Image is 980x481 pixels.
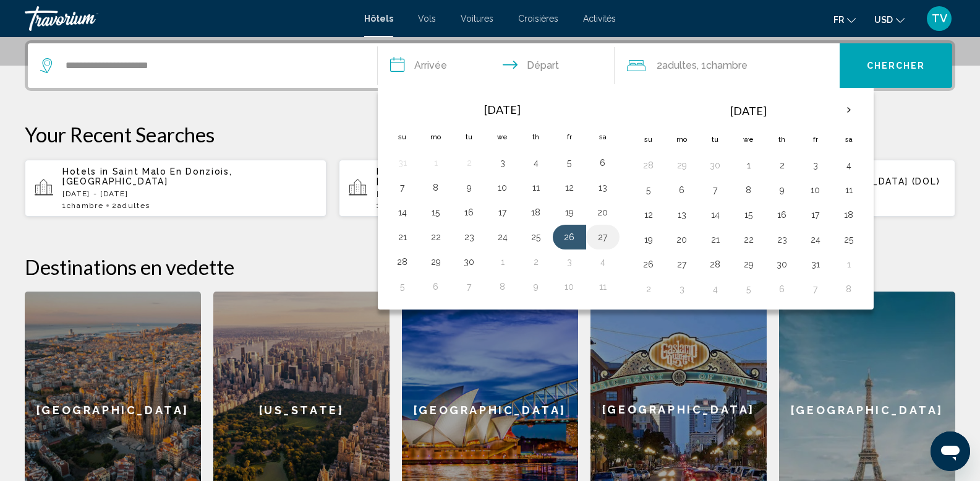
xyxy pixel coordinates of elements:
button: Change currency [874,11,905,28]
button: Day 9 [526,278,546,295]
button: Day 20 [593,204,613,221]
button: Day 18 [839,206,859,223]
span: 2 [657,57,697,74]
button: Day 11 [526,179,546,196]
p: [DATE] - [DATE] [62,189,317,198]
button: Day 9 [459,179,479,196]
span: USD [874,15,893,25]
button: Day 4 [526,154,546,171]
button: Day 25 [839,231,859,248]
p: Your Recent Searches [25,122,955,147]
span: 2 [112,201,150,210]
button: Day 13 [672,206,692,223]
button: Day 23 [459,228,479,246]
a: Activités [583,14,616,24]
button: Day 21 [705,231,725,248]
button: Day 6 [426,278,446,295]
button: Day 1 [839,256,859,273]
button: Day 3 [672,280,692,298]
button: Day 2 [459,154,479,171]
span: Hotels in [377,167,423,176]
span: Saint Malo En Donziois, [GEOGRAPHIC_DATA] [62,167,232,186]
button: Day 5 [739,280,759,298]
button: Day 6 [593,154,613,171]
button: Day 27 [593,228,613,246]
button: Day 2 [639,280,658,298]
button: Day 31 [806,256,825,273]
th: [DATE] [419,96,586,123]
button: Day 27 [672,256,692,273]
button: Day 8 [739,181,759,199]
th: [DATE] [665,96,832,126]
div: Search widget [28,43,952,88]
button: Day 30 [705,157,725,174]
button: Day 2 [526,253,546,271]
button: Day 17 [493,204,513,221]
button: Day 22 [426,228,446,246]
button: Next month [832,96,866,124]
iframe: Bouton de lancement de la fenêtre de messagerie [931,431,970,471]
button: Day 19 [639,231,658,248]
p: [DATE] - [DATE] [377,189,631,198]
button: Day 16 [772,206,792,223]
button: Day 19 [560,204,579,221]
button: Day 5 [393,278,412,295]
button: Day 7 [393,179,412,196]
button: Day 17 [806,206,825,223]
span: TV [932,12,947,25]
button: Day 10 [493,179,513,196]
a: Travorium [25,6,352,31]
button: Day 29 [739,256,759,273]
button: Day 24 [806,231,825,248]
button: Day 13 [593,179,613,196]
button: Day 14 [705,206,725,223]
button: Day 7 [705,181,725,199]
button: Day 15 [426,204,446,221]
button: Day 4 [593,253,613,271]
a: Croisières [518,14,558,24]
button: Hotels in [GEOGRAPHIC_DATA], [GEOGRAPHIC_DATA] (BOD)[DATE] - [DATE]1Chambre1Adulte [339,159,641,217]
button: Day 4 [705,280,725,298]
button: Day 28 [705,256,725,273]
button: Day 1 [739,157,759,174]
button: Day 9 [772,181,792,199]
span: 1 [377,201,417,210]
button: Travelers: 2 adults, 0 children [615,43,840,88]
button: Day 6 [772,280,792,298]
span: Chercher [867,61,926,71]
a: Voitures [461,14,493,24]
button: Day 18 [526,204,546,221]
button: Day 24 [493,228,513,246]
button: Day 20 [672,231,692,248]
button: Day 10 [560,278,579,295]
button: Day 4 [839,157,859,174]
button: Day 1 [493,253,513,271]
button: Day 10 [806,181,825,199]
button: Day 16 [459,204,479,221]
button: Hotels in Saint Malo En Donziois, [GEOGRAPHIC_DATA][DATE] - [DATE]1Chambre2Adultes [25,159,326,217]
a: Vols [418,14,436,24]
button: Day 2 [772,157,792,174]
button: Day 8 [493,278,513,295]
button: Day 11 [839,181,859,199]
button: Day 30 [772,256,792,273]
button: Day 12 [639,206,658,223]
button: Day 28 [393,253,412,271]
span: Chambre [706,59,748,71]
button: Day 22 [739,231,759,248]
button: Day 8 [839,280,859,298]
span: Chambre [67,201,104,210]
button: Day 28 [639,157,658,174]
button: Day 3 [560,253,579,271]
button: Day 6 [672,181,692,199]
button: Day 23 [772,231,792,248]
span: Adultes [662,59,697,71]
button: Day 12 [560,179,579,196]
button: Day 31 [393,154,412,171]
button: Day 26 [560,228,579,246]
span: fr [833,15,844,25]
button: Day 14 [393,204,412,221]
button: User Menu [923,6,955,32]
